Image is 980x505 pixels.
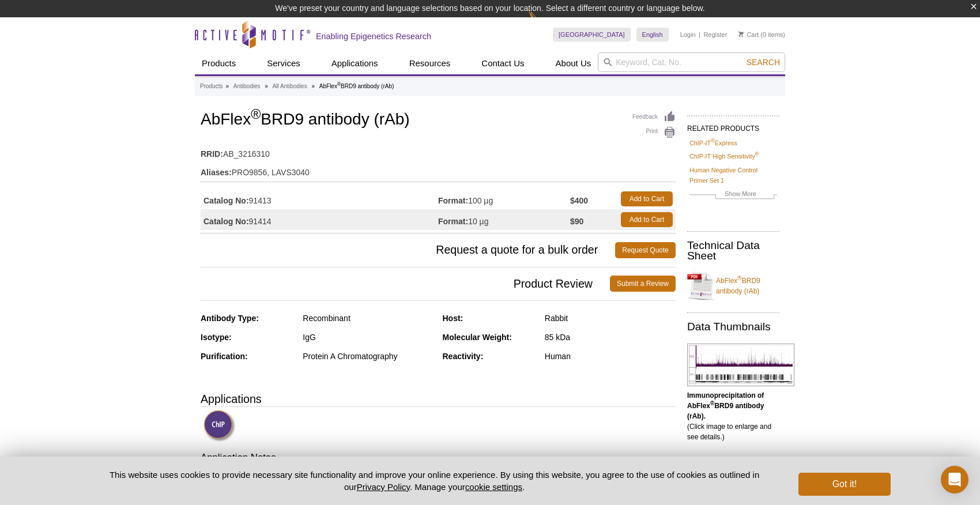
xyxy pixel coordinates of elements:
li: » [311,83,315,89]
sup: ® [337,81,341,87]
strong: Purification: [201,352,248,361]
h2: Data Thumbnails [687,322,779,332]
strong: Catalog No: [203,195,249,206]
li: » [225,83,229,89]
sup: ® [737,275,741,281]
strong: Aliases: [201,167,232,178]
a: Feedback [632,111,676,123]
strong: Host: [443,314,463,323]
a: Register [703,31,727,39]
strong: $400 [570,195,588,206]
h2: Enabling Epigenetics Research [316,31,431,42]
strong: Isotype: [201,333,232,342]
h2: RELATED PRODUCTS [687,115,779,136]
h2: Technical Data Sheet [687,240,779,261]
strong: $90 [570,216,583,227]
p: (Click image to enlarge and see details.) [687,390,779,442]
td: 91414 [201,209,438,230]
a: About Us [549,52,598,74]
a: Print [632,126,676,139]
li: » [265,83,268,89]
button: Search [743,57,783,67]
a: Login [680,31,696,39]
a: Add to Cart [621,212,673,227]
strong: Catalog No: [203,216,249,227]
li: (0 items) [738,28,785,42]
a: Antibodies [233,81,261,92]
strong: Format: [438,195,468,206]
div: Rabbit [545,313,676,323]
a: Products [195,52,243,74]
h3: Application Notes [201,451,676,467]
sup: ® [755,152,759,157]
div: Recombinant [303,313,434,323]
div: 85 kDa [545,332,676,342]
span: Request a quote for a bulk order [201,242,615,258]
strong: Format: [438,216,468,227]
div: Human [545,351,676,361]
td: AB_3216310 [201,142,676,160]
strong: Molecular Weight: [443,333,512,342]
a: Human Negative Control Primer Set 1 [689,165,777,186]
sup: ® [710,400,714,406]
sup: ® [251,107,261,122]
a: Privacy Policy [357,482,410,492]
p: This website uses cookies to provide necessary site functionality and improve your online experie... [89,469,779,493]
button: cookie settings [465,482,522,492]
input: Keyword, Cat. No. [598,52,785,72]
a: AbFlex®BRD9 antibody (rAb) [687,269,779,303]
td: 100 µg [438,189,570,209]
a: Products [200,81,223,92]
img: Change Here [528,9,559,36]
a: Contact Us [474,52,531,74]
h3: Applications [201,390,676,408]
strong: RRID: [201,149,223,159]
strong: Antibody Type: [201,314,259,323]
img: Your Cart [738,31,744,37]
a: Show More [689,189,777,202]
img: ChIP Validated [203,410,235,442]
li: AbFlex BRD9 antibody (rAb) [319,83,394,89]
a: ChIP-IT High Sensitivity® [689,151,759,161]
a: Services [260,52,307,74]
a: ChIP-IT®Express [689,138,737,148]
div: IgG [303,332,434,342]
a: Cart [738,31,759,39]
span: Search [747,58,780,67]
td: PRO9856, LAVS3040 [201,160,676,179]
a: English [636,28,669,42]
span: Product Review [201,276,610,292]
a: Request Quote [615,242,676,258]
a: Add to Cart [621,191,673,206]
div: Protein A Chromatography [303,351,434,361]
b: Immunoprecipitation of AbFlex BRD9 antibody (rAb). [687,391,764,420]
strong: Reactivity: [443,352,484,361]
li: | [699,28,700,42]
td: 91413 [201,189,438,209]
img: AbFlex<sup>®</sup> BRD9 antibody (rAb) tested by immunoprecipitation. [687,344,794,386]
div: Open Intercom Messenger [941,466,968,493]
h1: AbFlex BRD9 antibody (rAb) [201,111,676,130]
a: Resources [402,52,458,74]
a: All Antibodies [273,81,307,92]
a: Applications [325,52,385,74]
a: Submit a Review [610,276,676,292]
td: 10 µg [438,209,570,230]
sup: ® [711,138,715,144]
a: [GEOGRAPHIC_DATA] [553,28,631,42]
button: Got it! [798,473,891,496]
